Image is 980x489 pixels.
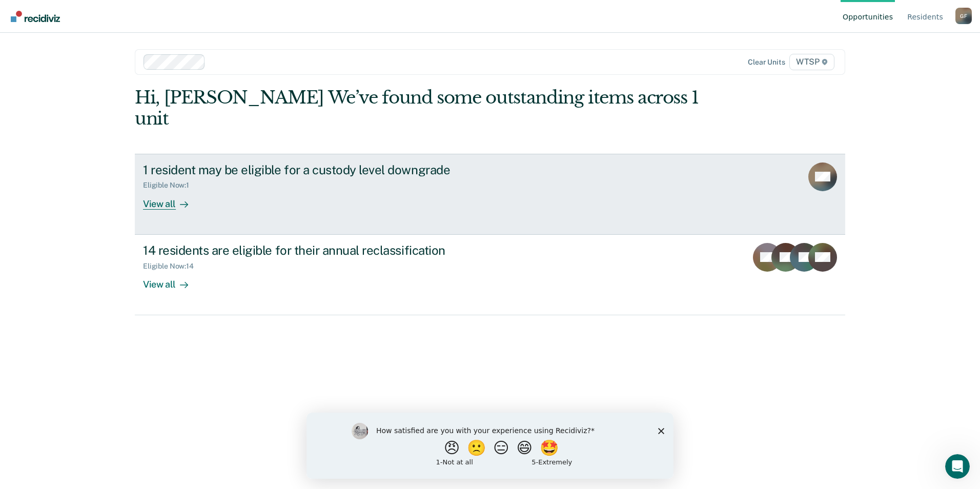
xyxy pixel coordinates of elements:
[955,8,972,24] button: Profile dropdown button
[945,454,970,479] iframe: Intercom live chat
[789,54,834,70] span: WTSP
[143,162,503,177] div: 1 resident may be eligible for a custody level downgrade
[135,154,845,235] a: 1 resident may be eligible for a custody level downgradeEligible Now:1View all
[135,87,703,129] div: Hi, [PERSON_NAME] We’ve found some outstanding items across 1 unit
[135,235,845,315] a: 14 residents are eligible for their annual reclassificationEligible Now:14View all
[307,413,673,479] iframe: Survey by Kim from Recidiviz
[748,58,785,67] div: Clear units
[143,270,200,290] div: View all
[11,11,60,22] img: Recidiviz
[143,190,200,210] div: View all
[955,8,972,24] div: G F
[143,243,503,258] div: 14 residents are eligible for their annual reclassification
[143,262,202,271] div: Eligible Now : 14
[143,181,197,190] div: Eligible Now : 1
